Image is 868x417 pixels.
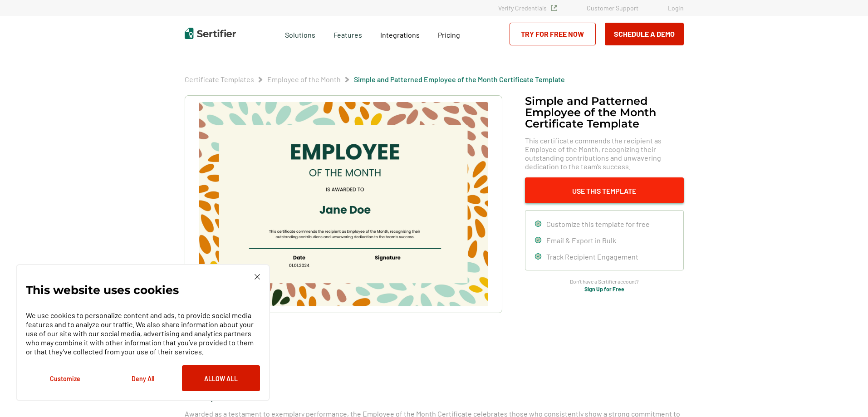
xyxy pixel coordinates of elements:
span: Don’t have a Sertifier account? [570,277,639,286]
p: We use cookies to personalize content and ads, to provide social media features and to analyze ou... [26,311,260,356]
span: This certificate commends the recipient as Employee of the Month, recognizing their outstanding c... [525,136,684,171]
a: Sign Up for Free [584,286,624,292]
span: Solutions [285,28,315,39]
a: Pricing [438,28,460,39]
button: Use This Template [525,177,684,203]
button: Schedule a Demo [605,23,684,45]
img: Sertifier | Digital Credentialing Platform [185,28,236,39]
div: Breadcrumb [185,75,565,84]
a: Try for Free Now [510,23,596,45]
button: Customize [26,365,104,391]
button: Allow All [182,365,260,391]
img: Verified [551,5,557,11]
a: Simple and Patterned Employee of the Month Certificate Template [354,75,565,83]
span: Features [333,28,362,39]
img: Simple and Patterned Employee of the Month Certificate Template [199,102,487,306]
span: Track Recipient Engagement [546,252,638,261]
a: Integrations [380,28,420,39]
a: Customer Support [587,4,638,12]
a: Certificate Templates [185,75,254,83]
span: Email & Export in Bulk [546,236,616,245]
img: Cookie Popup Close [255,274,260,280]
a: Employee of the Month [267,75,341,83]
a: Login [668,4,684,12]
a: Verify Credentials [498,4,557,12]
h1: Simple and Patterned Employee of the Month Certificate Template [525,95,684,129]
span: Pricing [438,30,460,39]
span: Customize this template for free [546,220,650,228]
p: This website uses cookies [26,285,179,294]
button: Deny All [104,365,182,391]
span: Integrations [380,30,420,39]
